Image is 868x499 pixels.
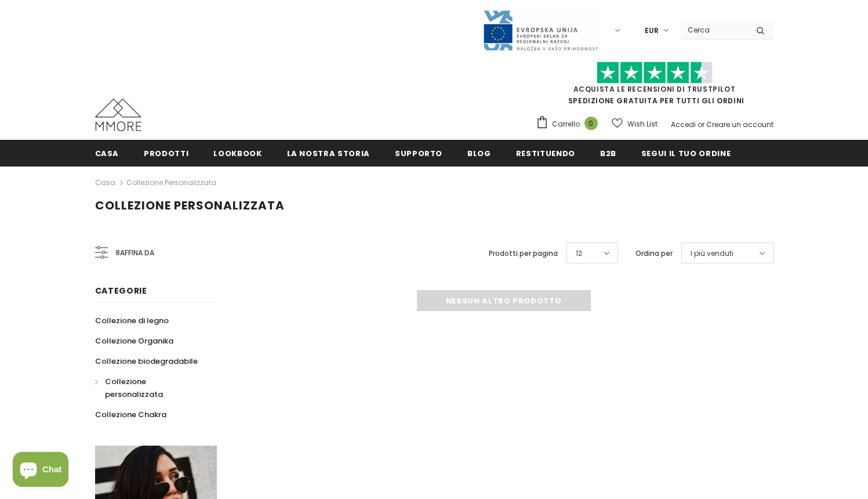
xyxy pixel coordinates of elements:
[126,178,216,187] a: Collezione personalizzata
[116,247,154,259] span: Raffina da
[671,120,696,129] a: Accedi
[287,148,370,159] span: La nostra storia
[573,84,736,94] a: Acquista le recensioni di TrustPilot
[600,148,616,159] span: B2B
[95,351,198,371] a: Collezione biodegradabile
[467,148,491,159] span: Blog
[706,120,773,129] a: Creare un account
[612,114,658,134] a: Wish List
[95,285,147,296] span: Categorie
[645,25,659,37] span: EUR
[489,248,558,259] label: Prodotti per pagina
[9,452,72,490] inbox-online-store-chat: Shopify online store chat
[576,248,582,259] span: 12
[597,62,713,84] img: Fidati di Pilot Stars
[95,99,141,131] img: Casi MMORE
[213,148,262,159] span: Lookbook
[95,371,204,404] a: Collezione personalizzata
[95,197,285,214] span: Collezione personalizzata
[691,248,733,259] span: I più venduti
[144,148,188,159] span: Prodotti
[95,331,173,351] a: Collezione Organika
[516,140,575,166] a: Restituendo
[641,140,731,166] a: Segui il tuo ordine
[213,140,262,166] a: Lookbook
[536,115,604,133] a: Carrello 0
[95,356,198,367] span: Collezione biodegradabile
[641,148,731,159] span: Segui il tuo ordine
[95,315,169,326] span: Collezione di legno
[584,117,598,130] span: 0
[536,67,773,106] span: SPEDIZIONE GRATUITA PER TUTTI GLI ORDINI
[287,140,370,166] a: La nostra storia
[600,140,616,166] a: B2B
[681,21,747,38] input: Search Site
[482,9,598,52] img: Javni Razpis
[395,148,442,159] span: supporto
[482,25,598,35] a: Javni Razpis
[635,248,673,259] label: Ordina per
[467,140,491,166] a: Blog
[95,176,115,190] a: Casa
[105,376,163,400] span: Collezione personalizzata
[627,118,658,130] span: Wish List
[95,140,119,166] a: Casa
[95,409,166,420] span: Collezione Chakra
[95,335,173,346] span: Collezione Organika
[516,148,575,159] span: Restituendo
[144,140,188,166] a: Prodotti
[95,148,119,159] span: Casa
[698,120,704,129] span: or
[395,140,442,166] a: supporto
[95,310,169,331] a: Collezione di legno
[552,118,580,130] span: Carrello
[95,404,166,425] a: Collezione Chakra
